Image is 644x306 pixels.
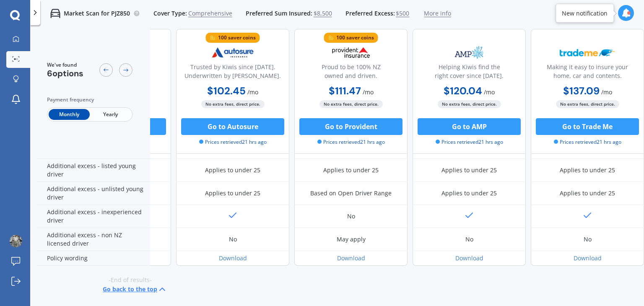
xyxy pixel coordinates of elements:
div: No [347,212,355,220]
img: points [210,35,216,41]
div: No [584,235,592,244]
span: Preferred Sum Insured: [246,9,312,18]
div: Applies to under 25 [205,166,260,174]
span: No extra fees, direct price. [438,100,501,108]
button: Go to Provident [299,118,402,135]
span: Prices retrieved 21 hrs ago [554,138,621,146]
div: Additional excess - non NZ licensed driver [37,228,150,251]
div: Applies to under 25 [205,189,260,197]
span: Prices retrieved 21 hrs ago [317,138,385,146]
button: Go to AMP [418,118,521,135]
b: $102.45 [207,84,246,97]
div: No [229,235,237,244]
div: Applies to under 25 [441,189,497,197]
div: Additional excess - unlisted young driver [37,182,150,205]
div: Making it easy to insure your home, car and contents. [538,62,637,83]
span: Cover Type: [153,9,187,18]
span: No extra fees, direct price. [319,100,383,108]
div: Based on Open Driver Range [310,189,392,197]
div: Proud to be 100% NZ owned and driven. [301,62,400,83]
img: Autosure.webp [205,42,260,63]
b: $120.04 [444,84,482,97]
a: Download [574,254,602,262]
div: Additional excess - inexperienced driver [37,205,150,228]
span: No extra fees, direct price. [201,100,265,108]
div: Applies to under 25 [323,166,379,174]
p: Market Scan for PJZ850 [64,9,130,18]
b: $111.47 [329,84,361,97]
span: More info [424,9,451,18]
div: Applies to under 25 [560,189,615,197]
div: Payment frequency [47,96,132,104]
span: Prices retrieved 21 hrs ago [436,138,503,146]
div: 100 saver coins [218,34,256,42]
span: Monthly [49,109,90,120]
img: AMP.webp [441,42,497,63]
button: Go to Autosure [181,118,284,135]
span: / mo [601,88,612,96]
span: $8,500 [314,9,332,18]
span: / mo [363,88,374,96]
div: Applies to under 25 [441,166,497,174]
button: Go to Trade Me [536,118,639,135]
span: / mo [247,88,258,96]
img: points [328,35,334,41]
div: No [465,235,473,244]
div: 100 saver coins [336,34,374,42]
img: Provident.png [323,42,379,63]
span: We've found [47,61,83,69]
a: Download [219,254,247,262]
span: -End of results- [109,276,152,284]
div: Policy wording [37,251,150,266]
img: Trademe.webp [560,42,615,63]
b: $137.09 [563,84,600,97]
span: Yearly [90,109,131,120]
span: / mo [484,88,495,96]
img: car.f15378c7a67c060ca3f3.svg [50,8,60,18]
div: Trusted by Kiwis since [DATE]. Underwritten by [PERSON_NAME]. [183,62,282,83]
button: Go back to the top [103,284,167,294]
div: May apply [337,235,366,244]
div: Applies to under 25 [560,166,615,174]
span: $500 [396,9,409,18]
a: Download [337,254,365,262]
span: Comprehensive [188,9,232,18]
div: Additional excess - listed young driver [37,159,150,182]
div: Helping Kiwis find the right cover since [DATE]. [420,62,519,83]
span: Preferred Excess: [345,9,395,18]
span: Prices retrieved 21 hrs ago [199,138,267,146]
span: 6 options [47,68,83,79]
img: ACg8ocIhAap8_b4WzBZPOFaqikOJtl-VCxJcvnRv7oP0DIBYY72YlUX_jw=s96-c [10,235,22,247]
span: No extra fees, direct price. [556,100,619,108]
div: New notification [562,9,608,17]
a: Download [455,254,483,262]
